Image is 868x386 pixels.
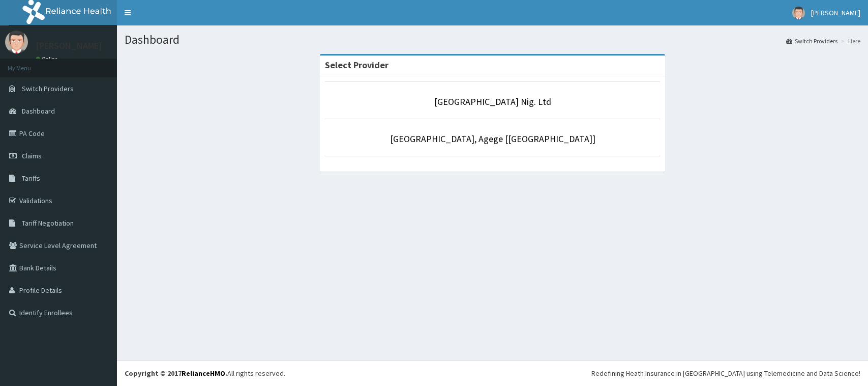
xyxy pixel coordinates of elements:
[390,133,595,145] a: [GEOGRAPHIC_DATA], Agege [[GEOGRAPHIC_DATA]]
[5,31,28,53] img: User Image
[22,84,74,93] span: Switch Providers
[591,368,860,378] div: Redefining Heath Insurance in [GEOGRAPHIC_DATA] using Telemedicine and Data Science!
[36,41,102,50] p: [PERSON_NAME]
[325,59,388,71] strong: Select Provider
[792,7,805,19] img: User Image
[117,360,868,386] footer: All rights reserved.
[125,369,227,378] strong: Copyright © 2017 .
[182,369,225,378] a: RelianceHMO
[36,56,60,63] a: Online
[22,174,40,183] span: Tariffs
[811,8,860,17] span: [PERSON_NAME]
[22,218,74,228] span: Tariff Negotiation
[22,106,55,116] span: Dashboard
[22,151,42,160] span: Claims
[786,37,837,45] a: Switch Providers
[434,96,551,107] a: [GEOGRAPHIC_DATA] Nig. Ltd
[125,33,860,46] h1: Dashboard
[839,37,860,45] li: Here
